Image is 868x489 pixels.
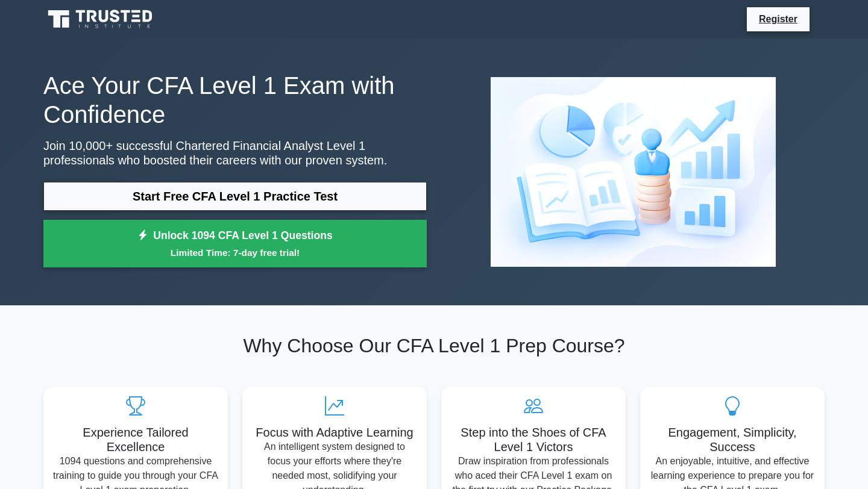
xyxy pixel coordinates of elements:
h1: Ace Your CFA Level 1 Exam with Confidence [43,71,427,129]
h5: Focus with Adaptive Learning [252,425,417,440]
a: Register [752,11,805,26]
img: Chartered Financial Analyst Level 1 Preview [481,67,785,276]
small: Limited Time: 7-day free trial! [58,246,412,260]
h5: Step into the Shoes of CFA Level 1 Victors [451,425,616,454]
h5: Engagement, Simplicity, Success [650,425,815,454]
h5: Experience Tailored Excellence [53,425,218,454]
p: Join 10,000+ successful Chartered Financial Analyst Level 1 professionals who boosted their caree... [43,139,427,167]
a: Unlock 1094 CFA Level 1 QuestionsLimited Time: 7-day free trial! [43,220,427,268]
h2: Why Choose Our CFA Level 1 Prep Course? [43,334,825,357]
a: Start Free CFA Level 1 Practice Test [43,182,427,211]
